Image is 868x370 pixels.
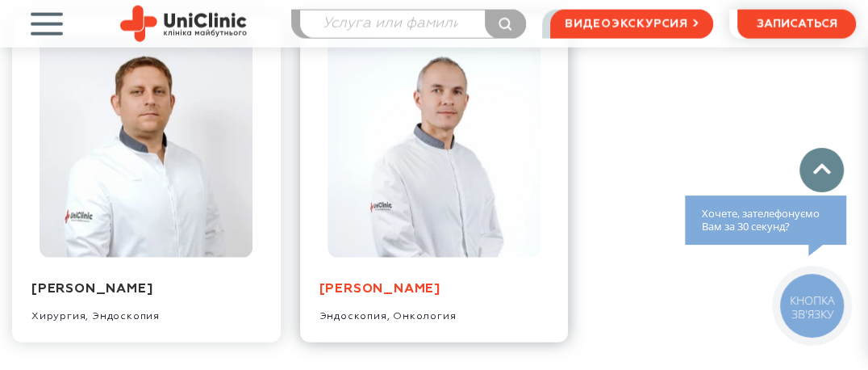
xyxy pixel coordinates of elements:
a: [PERSON_NAME] [31,283,152,296]
a: [PERSON_NAME] [319,283,440,296]
div: Хирургия, Эндоскопия [31,298,261,323]
a: видеоэкскурсия [550,10,713,39]
a: Колесник Игорь Александрович [40,140,252,151]
span: записаться [757,19,837,30]
img: Site [120,6,247,42]
span: КНОПКА ЗВ'ЯЗКУ [790,292,834,322]
img: Колесник Игорь Александрович [40,35,252,258]
button: записаться [737,10,856,39]
span: видеоэкскурсия [565,11,688,38]
img: Билай Андрей Иванович [328,35,540,258]
input: Услуга или фамилия [300,11,525,38]
div: Хочете, зателефонуємо Вам за 30 секунд? [685,196,846,245]
a: Билай Андрей Иванович [328,140,540,151]
div: Эндоскопия, Онкология [319,298,549,323]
